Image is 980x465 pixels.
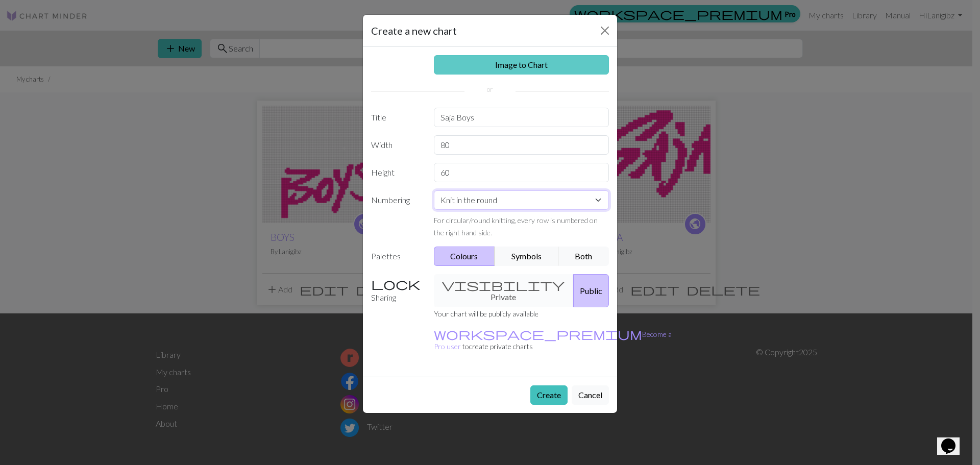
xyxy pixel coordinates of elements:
[558,247,609,266] button: Both
[434,327,642,341] span: workspace_premium
[530,385,568,405] button: Create
[371,23,457,38] h5: Create a new chart
[937,424,970,455] iframe: chat widget
[434,247,496,266] button: Colours
[434,330,672,351] a: Become a Pro user
[434,330,672,351] small: to create private charts
[365,190,428,238] label: Numbering
[434,216,598,237] small: For circular/round knitting, every row is numbered on the right hand side.
[365,247,428,266] label: Palettes
[434,309,538,318] small: Your chart will be publicly available
[495,247,559,266] button: Symbols
[365,274,428,307] label: Sharing
[597,22,613,39] button: Close
[573,274,609,307] button: Public
[365,108,428,127] label: Title
[572,385,609,405] button: Cancel
[434,55,609,75] a: Image to Chart
[365,163,428,182] label: Height
[365,135,428,155] label: Width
